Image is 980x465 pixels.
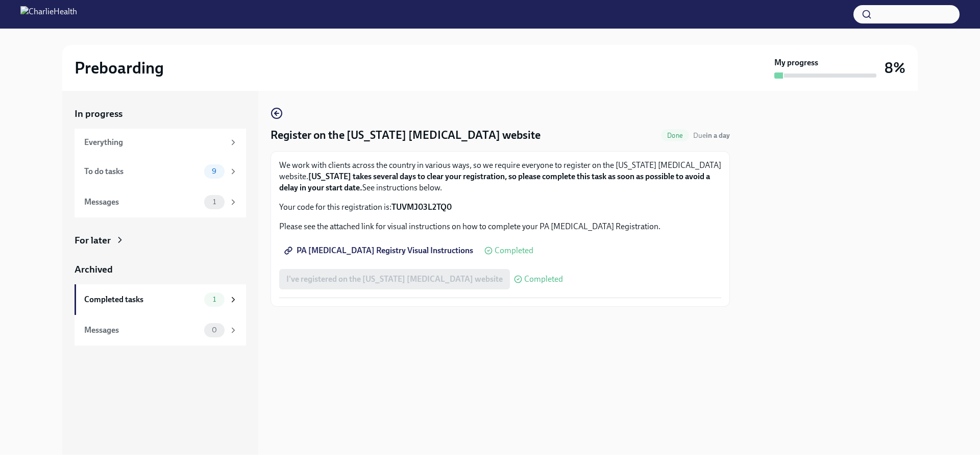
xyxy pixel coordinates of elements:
[279,172,710,192] strong: [US_STATE] takes several days to clear your registration, so please complete this task as soon as...
[75,58,164,78] h2: Preboarding
[206,326,223,334] span: 0
[693,131,730,140] span: September 5th, 2025 09:00
[75,263,246,276] a: Archived
[84,137,225,148] div: Everything
[75,129,246,156] a: Everything
[279,202,721,213] p: Your code for this registration is:
[207,198,222,206] span: 1
[524,275,563,283] span: Completed
[391,202,452,212] strong: TUVMJ03L2TQ0
[84,166,200,177] div: To do tasks
[75,234,111,247] div: For later
[207,296,222,303] span: 1
[279,160,721,193] p: We work with clients across the country in various ways, so we require everyone to register on th...
[706,131,730,140] strong: in a day
[75,156,246,187] a: To do tasks9
[75,284,246,315] a: Completed tasks1
[286,246,473,256] span: PA [MEDICAL_DATA] Registry Visual Instructions
[661,132,689,139] span: Done
[495,247,533,255] span: Completed
[693,131,730,140] span: Due
[75,107,246,120] a: In progress
[279,221,721,232] p: Please see the attached link for visual instructions on how to complete your PA [MEDICAL_DATA] Re...
[84,325,200,336] div: Messages
[75,187,246,217] a: Messages1
[774,57,818,68] strong: My progress
[20,6,77,22] img: CharlieHealth
[279,240,480,261] a: PA [MEDICAL_DATA] Registry Visual Instructions
[75,234,246,247] a: For later
[84,197,200,208] div: Messages
[75,315,246,346] a: Messages0
[271,128,541,143] h4: Register on the [US_STATE] [MEDICAL_DATA] website
[885,59,905,77] h3: 8%
[206,167,223,175] span: 9
[84,294,200,305] div: Completed tasks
